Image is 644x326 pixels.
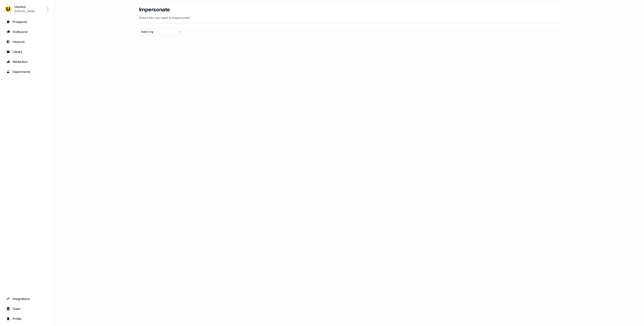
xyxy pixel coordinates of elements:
div: Inbound [6,39,48,44]
p: Select who you want to impersonate [139,15,559,20]
div: Team [6,306,48,311]
div: Select org [141,29,175,34]
a: Go to profile [4,315,50,322]
a: Go to attribution [4,58,50,65]
div: Prospects [6,20,48,24]
a: Go to templates [4,48,50,55]
div: Userled [14,5,35,9]
a: Go to Inbound [4,38,50,45]
button: Userled[PERSON_NAME] [4,4,50,15]
div: Experiments [6,69,48,74]
a: Go to team [4,305,50,312]
div: Attribution [6,59,48,64]
a: Go to experiments [4,68,50,75]
div: Profile [6,316,48,321]
a: Go to prospects [4,18,50,25]
button: Select org [139,29,184,35]
div: [PERSON_NAME] [14,9,35,14]
a: Go to outbound experience [4,28,50,35]
div: Library [6,49,48,54]
div: Integrations [6,297,48,301]
h3: Impersonate [139,6,170,13]
a: Go to integrations [4,295,50,302]
div: Outbound [6,29,48,34]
